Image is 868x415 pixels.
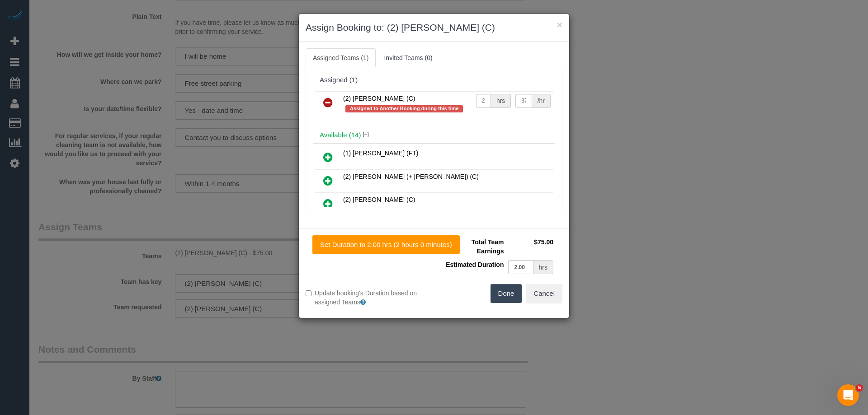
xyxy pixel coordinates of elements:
button: Cancel [526,284,562,303]
div: hrs [491,94,511,108]
span: (2) [PERSON_NAME] (C) [343,196,415,203]
a: Assigned Teams (1) [306,48,376,67]
span: (2) [PERSON_NAME] (+ [PERSON_NAME]) (C) [343,173,479,180]
span: Assigned to Another Booking during this time [345,105,463,112]
div: /hr [532,94,551,108]
div: Assigned (1) [320,76,548,84]
h4: Available (14) [320,131,548,139]
iframe: Intercom live chat [837,384,859,406]
button: Set Duration to 2.00 hrs (2 hours 0 minutes) [312,235,460,254]
span: 5 [856,384,863,392]
h3: Assign Booking to: (2) [PERSON_NAME] (C) [306,21,562,34]
span: Estimated Duration [446,261,504,268]
span: (1) [PERSON_NAME] (FT) [343,149,418,157]
label: Update booking's Duration based on assigned Teams [306,289,427,307]
button: × [557,20,562,29]
td: $75.00 [506,235,556,258]
span: (2) [PERSON_NAME] (C) [343,95,415,102]
a: Invited Teams (0) [377,48,439,67]
input: Update booking's Duration based on assigned Teams [306,290,311,296]
div: hrs [533,260,553,274]
button: Done [491,284,522,303]
td: Total Team Earnings [441,235,506,258]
